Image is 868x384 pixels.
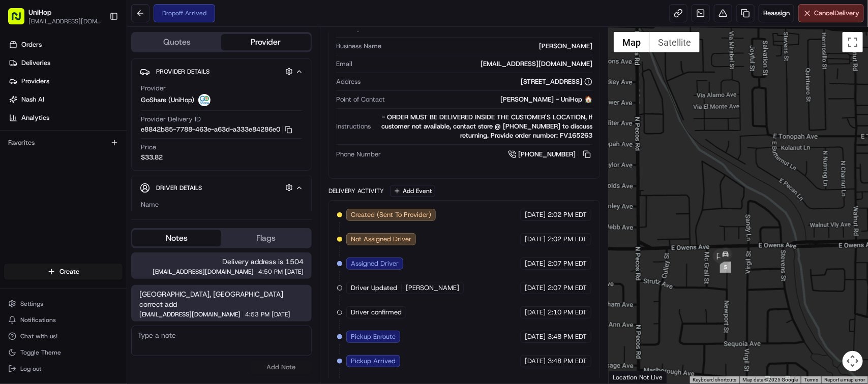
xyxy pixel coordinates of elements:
input: Clear [26,66,168,76]
span: [DATE] [525,308,546,317]
span: Provider Details [156,68,209,76]
span: Cancel Delivery [814,9,859,18]
span: Assigned Driver [351,259,399,268]
button: Show street map [614,32,649,52]
span: Created (Sent To Provider) [351,210,431,219]
a: Terms [804,377,818,382]
span: [DATE] [525,332,546,341]
span: Nash AI [21,95,44,104]
span: Driver confirmed [351,308,402,317]
img: Google [611,370,645,383]
button: Log out [4,362,123,376]
button: Map camera controls [843,351,863,371]
span: Notifications [20,316,56,324]
span: [PERSON_NAME] [406,283,459,293]
span: Instructions [336,122,371,131]
a: [PHONE_NUMBER] [508,149,592,160]
span: 4:50 PM [258,269,283,275]
span: Phone Number [336,150,381,159]
span: 3:48 PM EDT [548,357,587,366]
button: Toggle Theme [4,345,123,360]
button: Quotes [132,34,221,50]
span: Name [141,200,159,209]
button: Keyboard shortcuts [693,376,736,383]
div: 5 [720,262,731,273]
a: Report a map error [824,377,865,382]
span: Log out [20,365,41,373]
button: Chat with us! [4,329,123,343]
span: [DATE] [525,259,546,268]
span: 2:07 PM EDT [548,283,587,293]
span: Create [59,267,79,276]
span: API Documentation [96,147,163,157]
a: Deliveries [4,55,127,71]
a: 💻API Documentation [82,143,167,162]
div: We're available if you need us! [35,107,129,115]
span: Map data ©2025 Google [742,377,798,382]
div: Start new chat [35,97,167,107]
span: Provider Delivery ID [141,115,201,124]
a: Nash AI [4,91,127,108]
button: Settings [4,297,123,311]
button: Provider Details [140,63,303,80]
span: Reassign [763,9,790,18]
span: GoShare (UniHop) [141,95,194,105]
span: [DATE] [525,357,546,366]
div: [STREET_ADDRESS] [521,77,592,86]
span: $33.82 [141,153,163,162]
span: [DATE] [525,210,546,219]
div: [EMAIL_ADDRESS][DOMAIN_NAME] [356,59,592,69]
button: e8842b85-7788-463e-a63d-a333e84286e0 [141,125,292,134]
span: Delivery address is 1504 [139,257,304,267]
span: Toggle Theme [20,348,61,357]
span: Chat with us! [20,332,57,340]
span: Orders [21,40,42,49]
span: Business Name [336,42,381,51]
span: Deliveries [21,58,50,68]
span: [EMAIL_ADDRESS][DOMAIN_NAME] [139,311,241,317]
button: Reassign [759,4,794,22]
button: CancelDelivery [798,4,864,22]
div: [PERSON_NAME] [141,210,194,219]
span: [DATE] [525,283,546,293]
button: Show satellite imagery [649,32,700,52]
span: 2:02 PM EDT [548,210,587,219]
button: Provider [221,34,310,50]
span: [DATE] [285,269,304,275]
a: Orders [4,37,127,53]
button: Add Event [390,185,435,197]
p: Welcome 👋 [10,41,185,57]
button: Notes [132,230,221,246]
a: Open this area in Google Maps (opens a new window) [611,370,645,383]
span: Not Assigned Driver [351,235,411,244]
span: [DATE] [272,311,290,317]
span: Analytics [21,113,49,122]
div: Location Not Live [609,371,667,383]
div: - ORDER MUST BE DELIVERED INSIDE THE CUSTOMER'S LOCATION, If customer not available, contact stor... [375,113,592,140]
span: Email [336,59,352,69]
span: Address [336,77,361,86]
button: Flags [221,230,310,246]
button: Toggle fullscreen view [843,32,863,52]
img: Nash [10,10,31,30]
div: Favorites [4,135,123,151]
div: [PERSON_NAME] - UniHop 🏠 [389,95,592,104]
span: 2:07 PM EDT [548,259,587,268]
button: [EMAIL_ADDRESS][DOMAIN_NAME] [28,17,101,25]
span: 2:02 PM EDT [548,235,587,244]
img: 1736555255976-a54dd68f-1ca7-489b-9aae-adbdc363a1c4 [10,97,28,115]
span: 2:10 PM EDT [548,308,587,317]
button: Notifications [4,313,123,327]
span: Providers [21,77,49,86]
div: 💻 [86,148,94,156]
div: [PERSON_NAME] [385,42,592,51]
span: 4:53 PM [245,311,270,317]
span: Driver Updated [351,283,397,293]
span: [PHONE_NUMBER] [518,150,576,159]
span: Pylon [101,172,123,180]
img: goshare_logo.png [198,94,211,106]
span: 3:48 PM EDT [548,332,587,341]
a: Analytics [4,110,127,126]
span: Provider [141,84,166,93]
